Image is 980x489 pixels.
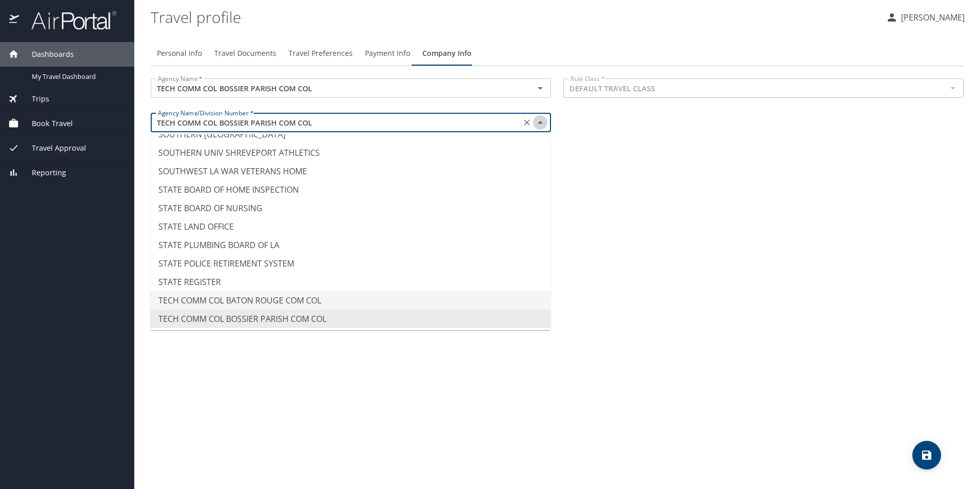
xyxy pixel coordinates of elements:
span: Book Travel [19,118,73,129]
li: STATE REGISTER [150,273,550,291]
li: SOUTHERN UNIV SHREVEPORT ATHLETICS [150,144,550,162]
button: Close [533,115,547,130]
p: [PERSON_NAME] [898,11,965,24]
li: STATE POLICE RETIREMENT SYSTEM [150,254,550,273]
span: Travel Approval [19,142,86,154]
button: Clear [520,115,534,130]
button: save [912,441,941,470]
li: SOUTHWEST LA WAR VETERANS HOME [150,162,550,180]
li: TECH COMM COL CENTRAL LA TECH COM COL [150,328,550,347]
h1: Travel profile [151,1,877,33]
li: TECH COMM COL BOSSIER PARISH COM COL [150,310,550,328]
li: STATE PLUMBING BOARD OF LA [150,236,550,254]
span: Payment Info [365,47,410,60]
li: STATE LAND OFFICE [150,217,550,236]
span: Travel Preferences [289,47,353,60]
button: Open [533,81,547,95]
li: STATE BOARD OF HOME INSPECTION [150,180,550,199]
span: Company Info [422,47,472,60]
span: My Travel Dashboard [32,72,122,81]
button: [PERSON_NAME] [882,8,969,27]
div: Profile [151,41,964,66]
span: Reporting [19,167,66,178]
li: STATE BOARD OF NURSING [150,199,550,217]
span: Dashboards [19,49,74,60]
img: airportal-logo.png [20,10,116,30]
span: Personal Info [157,47,202,60]
span: Trips [19,93,49,105]
img: icon-airportal.png [9,10,20,30]
li: SOUTHERN [GEOGRAPHIC_DATA] [150,125,550,144]
span: Travel Documents [214,47,276,60]
li: TECH COMM COL BATON ROUGE COM COL [150,291,550,310]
